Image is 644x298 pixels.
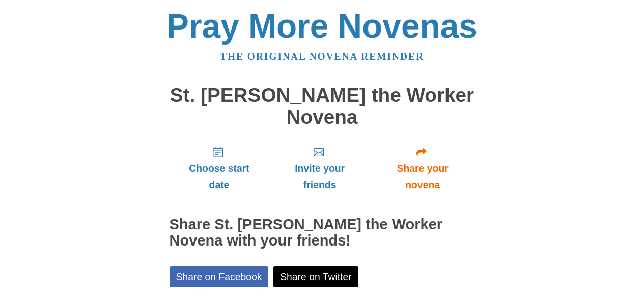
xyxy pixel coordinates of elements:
[371,138,475,199] a: Share your novena
[170,138,269,199] a: Choose start date
[180,160,259,194] span: Choose start date
[279,160,360,194] span: Invite your friends
[166,7,478,45] a: Pray More Novenas
[269,138,370,199] a: Invite your friends
[381,160,465,194] span: Share your novena
[273,266,358,287] a: Share on Twitter
[170,216,475,249] h2: Share St. [PERSON_NAME] the Worker Novena with your friends!
[220,51,424,62] a: The original novena reminder
[170,266,269,287] a: Share on Facebook
[170,85,475,128] h1: St. [PERSON_NAME] the Worker Novena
